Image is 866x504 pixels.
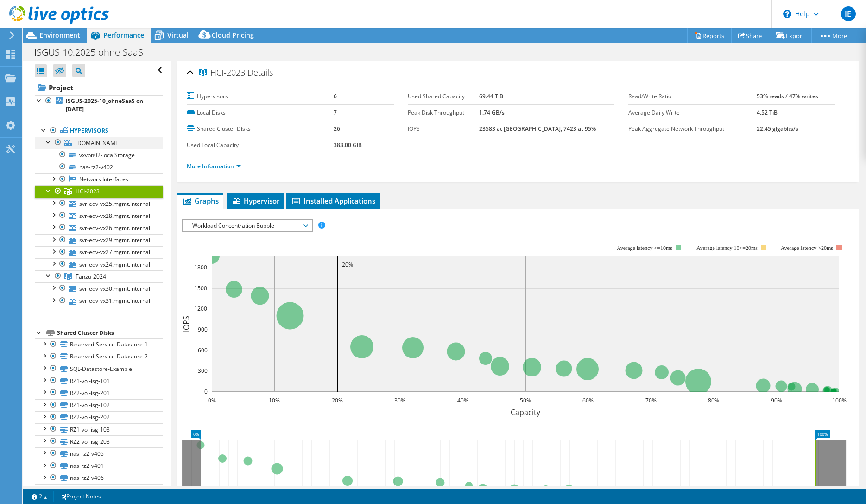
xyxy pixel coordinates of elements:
span: Tanzu-2024 [76,273,106,281]
span: Graphs [182,196,219,205]
a: svr-edv-vx28.mgmt.internal [35,210,163,222]
text: 10% [269,396,280,404]
a: Share [731,28,769,43]
span: Installed Applications [291,196,375,205]
a: RZ2-vol-isg-201 [35,387,163,399]
span: Virtual [167,31,189,39]
a: vxvpn02-localStorage [35,149,163,161]
text: 60% [582,396,594,404]
label: IOPS [408,124,479,134]
text: 100% [832,396,847,404]
text: 20% [332,396,343,404]
a: RZ2-vol-isg-203 [35,435,163,447]
a: RZ1-vol-isg-101 [35,375,163,387]
label: Average Daily Write [628,108,757,117]
span: IE [841,6,856,21]
a: Tanzu-2024 [35,270,163,282]
a: 2 [25,491,54,502]
b: 26 [334,125,340,133]
a: RZ1-vol-isg-102 [35,399,163,411]
text: 1500 [194,284,207,292]
label: Hypervisors [187,92,333,101]
b: 4.52 TiB [757,108,778,116]
text: 300 [198,367,208,375]
span: Cloud Pricing [212,31,254,39]
label: Read/Write Ratio [628,92,757,101]
tspan: Average latency 10<=20ms [696,245,758,251]
label: Used Local Capacity [187,140,333,150]
a: nas-rz1-v301 [35,484,163,496]
a: HCI-2023 [35,185,163,198]
label: Local Disks [187,108,333,117]
text: 900 [198,325,208,333]
b: 6 [334,92,337,100]
text: 90% [771,396,782,404]
label: Used Shared Capacity [408,92,479,101]
a: ISGUS-2025-10_ohneSaaS on [DATE] [35,95,163,115]
a: [DOMAIN_NAME] [35,137,163,149]
a: More Information [187,162,241,170]
text: 70% [645,396,657,404]
text: 50% [520,396,531,404]
a: svr-edv-vx24.mgmt.internal [35,258,163,270]
span: Performance [103,31,144,39]
a: Reports [687,28,732,43]
a: nas-rz2-v405 [35,447,163,459]
a: RZ2-vol-isg-202 [35,411,163,423]
a: svr-edv-vx27.mgmt.internal [35,246,163,258]
b: ISGUS-2025-10_ohneSaaS on [DATE] [66,97,143,113]
b: 69.44 TiB [479,92,503,100]
label: Peak Disk Throughput [408,108,479,117]
text: 600 [198,346,208,354]
span: HCI-2023 [76,187,100,195]
a: nas-rz2-v406 [35,472,163,484]
a: Hypervisors [35,125,163,137]
text: Average latency >20ms [781,245,833,251]
text: IOPS [181,316,191,332]
span: HCI-2023 [199,68,245,77]
text: Capacity [511,407,541,417]
span: Details [247,67,273,78]
a: SQL-Datastore-Example [35,363,163,375]
b: 53% reads / 47% writes [757,92,818,100]
b: 7 [334,108,337,116]
b: 23583 at [GEOGRAPHIC_DATA], 7423 at 95% [479,125,596,133]
text: 40% [457,396,468,404]
b: 1.74 GB/s [479,108,505,116]
text: 1800 [194,263,207,271]
b: 383.00 GiB [334,141,362,149]
a: RZ1-vol-isg-103 [35,423,163,435]
text: 20% [342,261,353,268]
svg: \n [783,10,791,18]
a: nas-rz2-v401 [35,460,163,472]
h1: ISGUS-10.2025-ohne-SaaS [30,47,158,57]
a: Reserved-Service-Datastore-1 [35,338,163,351]
div: Shared Cluster Disks [57,327,163,338]
span: [DOMAIN_NAME] [76,139,120,147]
b: 22.45 gigabits/s [757,125,798,133]
a: svr-edv-vx25.mgmt.internal [35,198,163,210]
span: Hypervisor [231,196,279,205]
a: svr-edv-vx31.mgmt.internal [35,295,163,307]
tspan: Average latency <=10ms [617,245,672,251]
text: 30% [394,396,405,404]
a: svr-edv-vx26.mgmt.internal [35,222,163,234]
a: svr-edv-vx29.mgmt.internal [35,234,163,246]
text: 0 [204,388,208,396]
a: More [811,28,854,43]
text: 0% [208,396,216,404]
a: Project Notes [53,491,107,502]
a: Project [35,80,163,95]
a: svr-edv-vx30.mgmt.internal [35,282,163,294]
span: Environment [39,31,80,39]
a: Network Interfaces [35,173,163,185]
text: 80% [708,396,719,404]
a: nas-rz2-v402 [35,161,163,173]
a: Reserved-Service-Datastore-2 [35,351,163,363]
label: Peak Aggregate Network Throughput [628,124,757,134]
a: Export [769,28,812,43]
span: Workload Concentration Bubble [188,220,307,231]
label: Shared Cluster Disks [187,124,333,134]
text: 1200 [194,305,207,313]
